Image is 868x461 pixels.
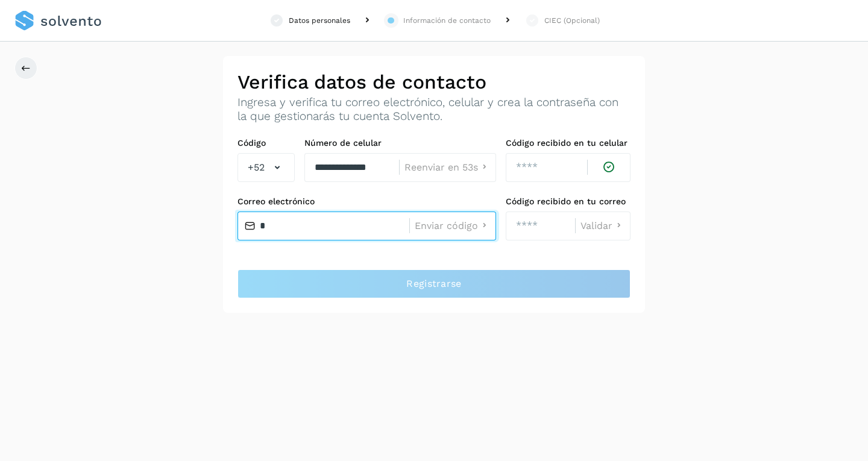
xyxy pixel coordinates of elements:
div: CIEC (Opcional) [544,15,600,26]
span: Registrarse [406,277,461,290]
label: Código recibido en tu correo [506,196,631,207]
span: +52 [248,160,265,175]
span: Enviar código [415,221,478,231]
button: Reenviar en 53s [404,161,491,174]
span: Reenviar en 53s [404,163,478,172]
label: Código [237,138,295,148]
p: Ingresa y verifica tu correo electrónico, celular y crea la contraseña con la que gestionarás tu ... [237,96,631,124]
div: Información de contacto [403,15,491,26]
div: Datos personales [289,15,350,26]
label: Correo electrónico [237,196,496,207]
label: Número de celular [304,138,496,148]
span: Validar [580,221,612,231]
button: Registrarse [237,269,631,298]
button: Validar [580,219,625,232]
h2: Verifica datos de contacto [237,71,631,93]
label: Código recibido en tu celular [506,138,631,148]
button: Enviar código [415,219,491,232]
